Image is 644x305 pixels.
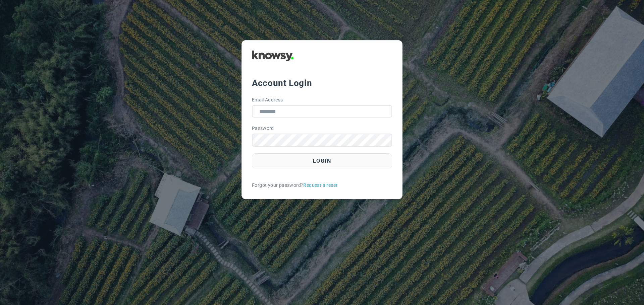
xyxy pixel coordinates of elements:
[252,153,392,168] button: Login
[252,182,392,189] div: Forgot your password?
[303,182,337,189] a: Request a reset
[252,77,392,89] div: Account Login
[252,125,274,132] label: Password
[252,96,283,103] label: Email Address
